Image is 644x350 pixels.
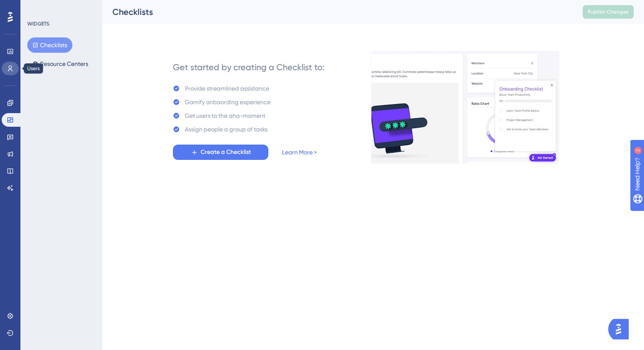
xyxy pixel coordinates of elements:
[27,20,49,27] div: WIDGETS
[371,51,559,164] img: e28e67207451d1beac2d0b01ddd05b56.gif
[185,124,267,134] div: Assign people a group of tasks
[173,145,268,160] button: Create a Checklist
[583,5,634,19] button: Publish Changes
[282,147,317,157] a: Learn More >
[608,316,634,342] iframe: UserGuiding AI Assistant Launcher
[185,111,265,121] div: Get users to the aha-moment
[185,83,269,94] div: Provide streamlined assistance
[185,97,270,107] div: Gamify onbaording experience
[588,9,629,15] span: Publish Changes
[59,4,62,11] div: 2
[27,56,93,71] button: Resource Centers
[173,61,325,73] div: Get started by creating a Checklist to:
[20,2,53,12] span: Need Help?
[27,37,72,53] button: Checklists
[112,6,561,18] div: Checklists
[201,147,251,157] span: Create a Checklist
